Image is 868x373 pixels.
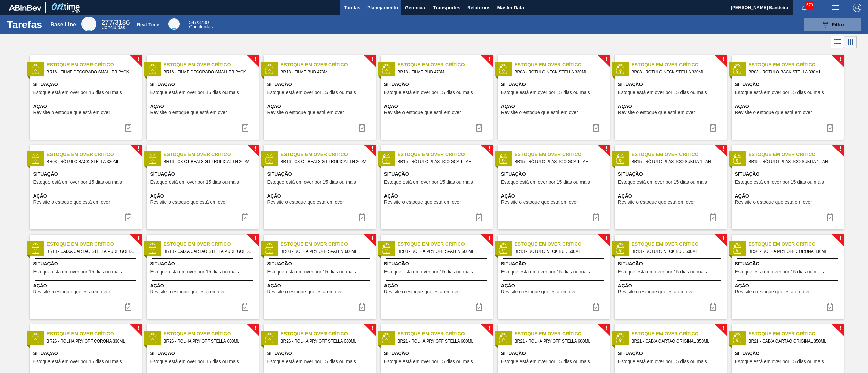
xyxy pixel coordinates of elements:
[164,241,259,248] span: Estoque em Over Crítico
[267,282,374,289] span: Ação
[488,57,490,62] span: !
[822,121,838,134] div: Completar tarefa: 30025859
[267,359,356,364] span: Estoque está em over por 15 dias ou mais
[853,4,861,12] img: Logout
[433,4,460,12] span: Transportes
[281,337,370,345] span: BR26 - ROLHA PRY OFF STELLA 600ML
[615,333,625,343] img: status
[632,151,727,158] span: Estoque em Over Crítico
[354,211,370,224] div: Completar tarefa: 30025860
[150,200,227,205] span: Revisite o estoque que está em over
[367,4,398,12] span: Planejamento
[615,243,625,254] img: status
[237,300,253,314] div: Completar tarefa: 30025863
[384,200,461,205] span: Revisite o estoque que está em over
[33,81,140,88] span: Situação
[592,303,600,311] img: icon-task complete
[618,269,707,275] span: Estoque está em over por 15 dias ou mais
[749,330,844,337] span: Estoque em Over Crítico
[749,61,844,68] span: Estoque em Over Crítico
[120,121,136,134] div: Completar tarefa: 30025856
[615,64,625,74] img: status
[147,64,157,74] img: status
[618,193,725,200] span: Ação
[498,154,508,164] img: status
[831,36,844,48] div: Visão em Lista
[592,213,600,221] img: icon-task complete
[281,241,376,248] span: Estoque em Over Crítico
[732,64,742,74] img: status
[515,248,604,255] span: BR13 - RÓTULO NECK BUD 600ML
[749,158,838,166] span: BR15 - RÓTULO PLÁSTICO SUKITA 1L AH
[237,121,253,134] button: icon-task complete
[588,121,604,134] div: Completar tarefa: 30025858
[384,269,473,275] span: Estoque está em over por 15 dias ou mais
[632,61,727,68] span: Estoque em Over Crítico
[632,241,727,248] span: Estoque em Over Crítico
[735,359,824,364] span: Estoque está em over por 15 dias ou mais
[475,124,483,132] img: icon-task complete
[398,248,487,255] span: BR03 - ROLHA PRY OFF SPATEN 600ML
[358,213,366,221] img: icon-task complete
[164,158,253,166] span: BR16 - CX CT BEATS GT TROPICAL LN 269ML
[254,57,256,62] span: !
[150,289,227,294] span: Revisite o estoque que está em over
[735,81,842,88] span: Situação
[241,124,249,132] img: icon-task complete
[137,326,139,331] span: !
[47,241,142,248] span: Estoque em Over Crítico
[267,180,356,185] span: Estoque está em over por 15 dias ou mais
[137,146,139,151] span: !
[497,4,524,12] span: Master Data
[488,236,490,241] span: !
[101,20,130,30] div: Base Line
[101,19,113,26] span: 277
[498,243,508,254] img: status
[384,90,473,95] span: Estoque está em over por 15 dias ou mais
[264,243,274,254] img: status
[488,326,490,331] span: !
[358,124,366,132] img: icon-task complete
[164,330,259,337] span: Estoque em Over Crítico
[501,81,608,88] span: Situação
[501,180,590,185] span: Estoque está em over por 15 dias ou mais
[33,289,110,294] span: Revisite o estoque que está em over
[264,64,274,74] img: status
[471,211,487,224] div: Completar tarefa: 30025861
[398,68,487,76] span: BR18 - FILME BUD 473ML
[749,68,838,76] span: BR03 - RÓTULO BACK STELLA 330ML
[705,300,721,314] button: icon-task complete
[498,64,508,74] img: status
[381,243,391,254] img: status
[384,260,491,267] span: Situação
[515,61,610,68] span: Estoque em Over Crítico
[120,300,136,314] div: Completar tarefa: 30025863
[515,337,604,345] span: BR21 - ROLHA PRY OFF STELLA 600ML
[164,61,259,68] span: Estoque em Over Crítico
[618,282,725,289] span: Ação
[371,326,373,331] span: !
[735,193,842,200] span: Ação
[618,350,725,357] span: Situação
[384,110,461,115] span: Revisite o estoque que está em over
[822,211,838,224] button: icon-task complete
[164,248,253,255] span: BR13 - CAIXA CARTÃO STELLA PURE GOLD 269ML
[588,121,604,134] button: icon-task complete
[358,303,366,311] img: icon-task complete
[33,282,140,289] span: Ação
[124,124,132,132] img: icon-task complete
[189,20,209,25] span: / 3730
[241,303,249,311] img: icon-task complete
[501,103,608,110] span: Ação
[826,124,834,132] img: icon-task complete
[398,337,487,345] span: BR21 - ROLHA PRY OFF STELLA 600ML
[501,200,578,205] span: Revisite o estoque que está em over
[189,20,197,25] span: 547
[632,68,721,76] span: BR03 - RÓTULO NECK STELLA 330ML
[281,68,370,76] span: BR18 - FILME BUD 473ML
[150,90,239,95] span: Estoque está em over por 15 dias ou mais
[618,171,725,178] span: Situação
[722,326,724,331] span: !
[705,211,721,224] div: Completar tarefa: 30025862
[475,303,483,311] img: icon-task complete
